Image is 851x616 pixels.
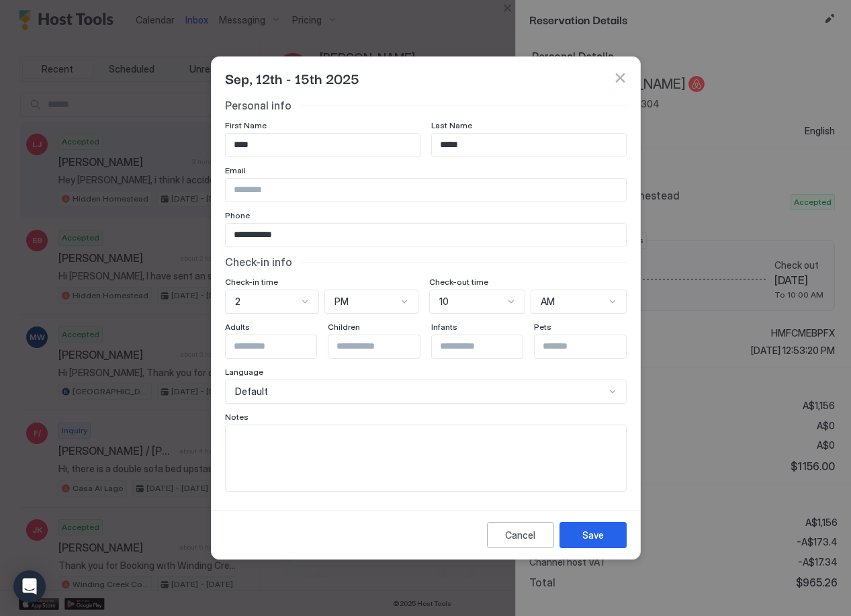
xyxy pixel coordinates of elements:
span: Personal info [225,99,292,112]
span: 2 [235,296,240,308]
span: Language [225,367,263,377]
span: Notes [225,412,249,422]
span: Last Name [431,120,472,130]
input: Input Field [226,134,420,157]
span: Children [328,322,360,332]
span: Check-in time [225,277,278,287]
span: First Name [225,120,267,130]
span: Default [235,386,268,398]
input: Input Field [432,134,626,157]
input: Input Field [226,179,626,202]
input: Input Field [535,335,645,358]
span: Check-in info [225,255,292,269]
span: AM [541,296,555,308]
div: Cancel [505,528,535,542]
div: Save [582,528,604,542]
input: Input Field [226,335,336,358]
div: Open Intercom Messenger [13,570,46,603]
input: Input Field [328,335,439,358]
button: Save [559,522,627,548]
span: Pets [534,322,551,332]
span: Email [225,165,246,175]
button: Cancel [487,522,554,548]
input: Input Field [432,335,542,358]
span: PM [334,296,349,308]
span: Adults [225,322,250,332]
span: Phone [225,210,250,220]
span: Infants [431,322,457,332]
span: 10 [439,296,449,308]
span: Sep, 12th - 15th 2025 [225,68,359,88]
input: Input Field [226,224,626,247]
span: Check-out time [429,277,488,287]
textarea: Input Field [226,425,626,491]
